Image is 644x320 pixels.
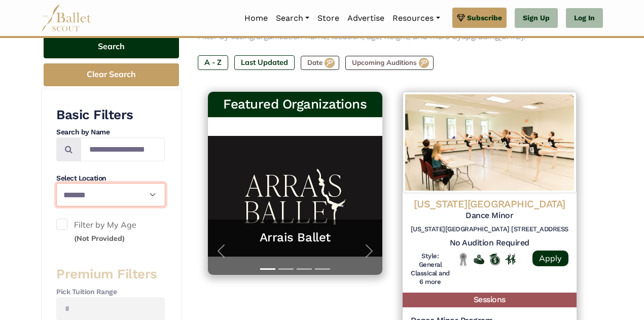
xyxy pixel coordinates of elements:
a: Advertise [343,8,388,29]
span: Subscribe [467,12,502,23]
h4: Select Location [56,173,165,184]
button: Slide 2 [278,263,294,275]
a: upgrading [461,31,499,41]
h3: Premium Filters [56,266,165,283]
small: (Not Provided) [74,234,125,243]
button: Search [44,34,179,58]
a: Search [272,8,313,29]
button: Slide 1 [260,263,275,275]
a: Subscribe [452,8,507,28]
h5: No Audition Required [411,238,569,248]
img: Offers Financial Aid [474,255,484,264]
button: Slide 4 [315,263,330,275]
a: Sign Up [515,8,558,28]
a: Home [240,8,272,29]
img: Logo [403,92,577,193]
h4: [US_STATE][GEOGRAPHIC_DATA] [411,197,569,210]
input: Search by names... [81,137,165,161]
button: Slide 3 [297,263,312,275]
img: gem.svg [457,12,465,23]
h3: Basic Filters [56,106,165,124]
h5: Sessions [403,293,577,307]
img: Local [458,253,469,266]
a: Arrais Ballet [218,230,372,245]
label: A - Z [198,55,228,69]
label: Upcoming Auditions [345,56,434,70]
a: Log In [566,8,603,28]
a: Store [313,8,343,29]
button: Clear Search [44,63,179,86]
img: In Person [505,254,516,265]
label: Last Updated [234,55,295,69]
h3: Featured Organizations [216,96,374,113]
a: Apply [532,251,568,266]
h4: Pick Tuition Range [56,287,165,297]
h6: [US_STATE][GEOGRAPHIC_DATA] [STREET_ADDRESS] [411,225,569,234]
label: Filter by My Age [56,219,165,244]
h4: Search by Name [56,127,165,137]
img: Offers Scholarship [489,254,500,265]
h6: Style: General Classical and 6 more [411,252,450,287]
label: Date [301,56,339,70]
h5: Dance Minor [411,210,569,221]
a: Resources [388,8,444,29]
